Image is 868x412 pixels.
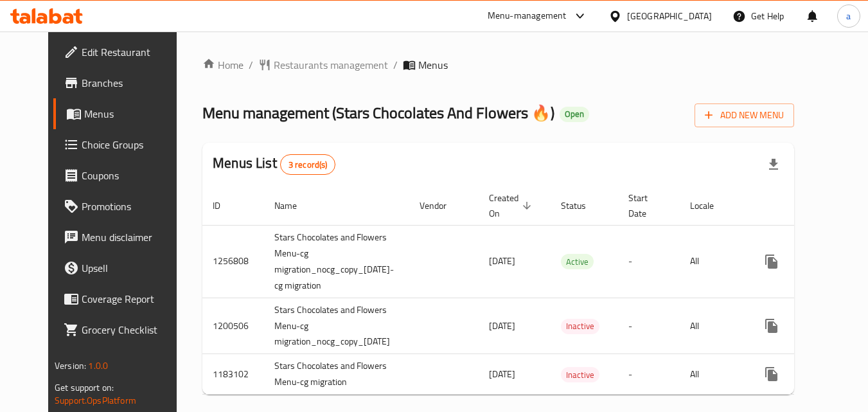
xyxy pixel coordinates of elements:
span: Created On [489,190,535,221]
span: Inactive [561,319,599,334]
a: Grocery Checklist [53,314,193,345]
td: 1183102 [202,354,264,395]
span: Locale [690,198,731,213]
span: Get support on: [55,379,114,396]
span: Version: [55,357,86,374]
span: Choice Groups [82,137,183,152]
div: [GEOGRAPHIC_DATA] [627,9,712,23]
span: Menus [84,106,183,121]
div: Open [560,107,589,122]
span: 1.0.0 [88,357,108,374]
td: - [618,225,680,298]
span: Inactive [561,368,599,382]
span: Menus [418,57,448,73]
a: Menu disclaimer [53,222,193,253]
nav: breadcrumb [202,57,794,73]
li: / [249,57,253,73]
a: Restaurants management [258,57,388,73]
td: - [618,298,680,354]
span: Active [561,255,594,269]
span: Menu disclaimer [82,229,183,245]
span: Status [561,198,603,213]
button: more [756,359,787,390]
div: Inactive [561,319,599,334]
td: All [680,298,746,354]
td: All [680,225,746,298]
td: Stars Chocolates and Flowers Menu-cg migration_nocg_copy_[DATE]-cg migration [264,225,409,298]
button: more [756,246,787,277]
td: 1256808 [202,225,264,298]
a: Coupons [53,160,193,191]
h2: Menus List [213,154,335,175]
span: Coupons [82,168,183,183]
li: / [393,57,398,73]
button: Change Status [787,246,818,277]
td: Stars Chocolates and Flowers Menu-cg migration_nocg_copy_[DATE] [264,298,409,354]
span: Grocery Checklist [82,322,183,337]
span: ID [213,198,237,213]
span: Coverage Report [82,291,183,307]
span: [DATE] [489,366,515,382]
a: Support.OpsPlatform [55,392,136,409]
a: Menus [53,98,193,129]
span: a [846,9,851,23]
span: [DATE] [489,253,515,269]
span: Edit Restaurant [82,44,183,60]
div: Inactive [561,367,599,382]
span: Upsell [82,260,183,276]
span: Branches [82,75,183,91]
span: Menu management ( Stars Chocolates And Flowers 🔥 ) [202,98,554,127]
td: 1200506 [202,298,264,354]
div: Export file [758,149,789,180]
a: Home [202,57,244,73]
button: Add New Menu [695,103,794,127]
span: 3 record(s) [281,159,335,171]
td: All [680,354,746,395]
div: Total records count [280,154,336,175]
a: Coverage Report [53,283,193,314]
span: Add New Menu [705,107,784,123]
span: Restaurants management [274,57,388,73]
button: more [756,310,787,341]
a: Branches [53,67,193,98]
div: Menu-management [488,8,567,24]
a: Edit Restaurant [53,37,193,67]
a: Promotions [53,191,193,222]
td: Stars Chocolates and Flowers Menu-cg migration [264,354,409,395]
button: Change Status [787,359,818,390]
span: [DATE] [489,318,515,334]
span: Start Date [628,190,664,221]
span: Name [274,198,314,213]
button: Change Status [787,310,818,341]
a: Choice Groups [53,129,193,160]
td: - [618,354,680,395]
span: Open [560,109,589,120]
span: Promotions [82,199,183,214]
span: Vendor [420,198,463,213]
a: Upsell [53,253,193,283]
